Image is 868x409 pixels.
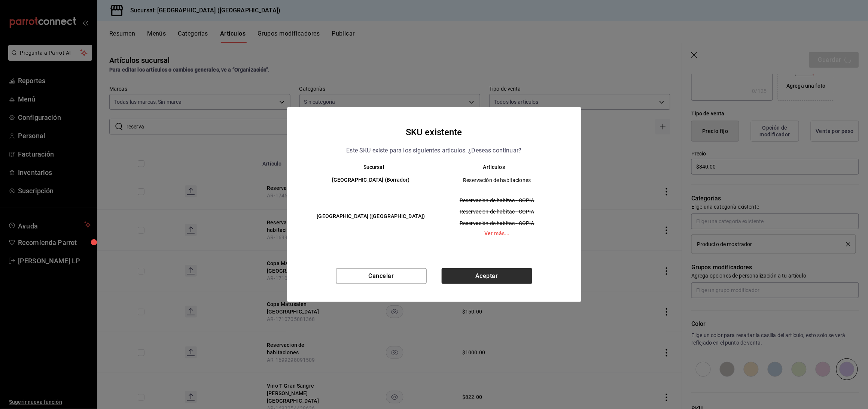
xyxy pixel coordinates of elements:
button: Cancelar [336,268,427,284]
h6: [GEOGRAPHIC_DATA] (Borrador) [314,176,428,184]
span: Reservacion de habitac - COPIA [441,208,554,215]
th: Artículos [434,164,566,170]
p: Este SKU existe para los siguientes articulos. ¿Deseas continuar? [347,146,522,155]
h4: SKU existente [406,125,462,139]
th: Sucursal [302,164,434,170]
span: Reservación de habitaciones [441,176,554,184]
span: Reservacion de habitac - COPIA [441,197,554,204]
span: Reservación de habitac - COPIA [441,219,554,227]
h6: [GEOGRAPHIC_DATA] ([GEOGRAPHIC_DATA]) [314,212,428,221]
button: Aceptar [442,268,532,284]
a: Ver más... [441,231,554,236]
